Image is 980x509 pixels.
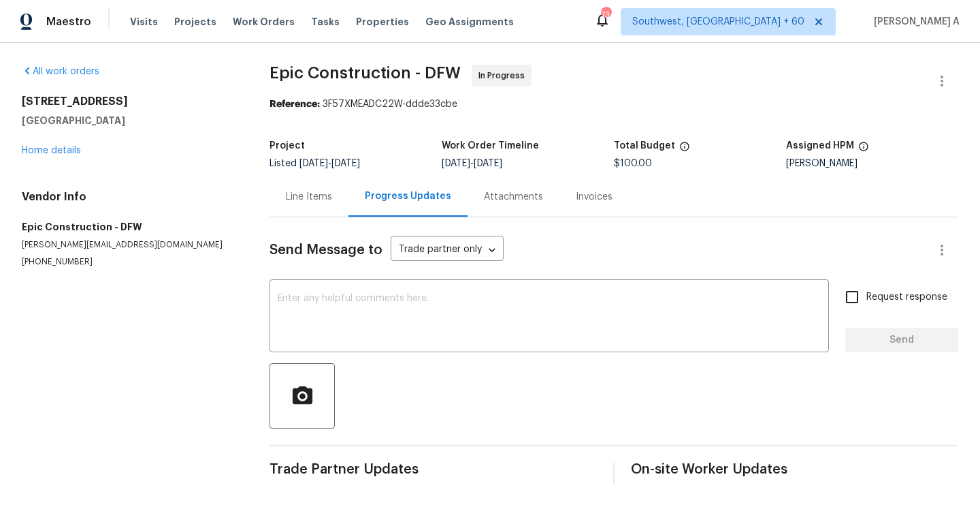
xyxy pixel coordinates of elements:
span: The hpm assigned to this work order. [858,141,869,159]
a: Home details [22,146,81,155]
span: [DATE] [299,159,328,168]
span: [DATE] [442,159,470,168]
span: Listed [269,159,360,168]
h5: [GEOGRAPHIC_DATA] [22,114,237,127]
h5: Assigned HPM [786,141,854,151]
span: Visits [130,15,158,29]
span: - [442,159,502,168]
span: Epic Construction - DFW [269,65,461,81]
h2: [STREET_ADDRESS] [22,95,237,108]
div: 734 [601,8,610,22]
div: Invoices [576,190,612,204]
span: Projects [174,15,216,29]
span: The total cost of line items that have been proposed by Opendoor. This sum includes line items th... [679,141,690,159]
div: Progress Updates [365,189,451,203]
span: Request response [866,290,947,305]
p: [PHONE_NUMBER] [22,256,237,268]
div: Attachments [484,190,543,204]
p: [PERSON_NAME][EMAIL_ADDRESS][DOMAIN_NAME] [22,239,237,251]
div: Trade partner only [391,239,504,262]
span: [PERSON_NAME] A [868,15,960,29]
span: Geo Assignments [425,15,514,29]
span: On-site Worker Updates [631,463,958,476]
div: 3F57XMEADC22W-ddde33cbe [269,97,958,111]
span: [DATE] [474,159,502,168]
a: All work orders [22,67,99,76]
span: Maestro [46,15,91,29]
span: [DATE] [331,159,360,168]
h5: Work Order Timeline [442,141,539,151]
div: [PERSON_NAME] [786,159,958,168]
div: Line Items [286,190,332,204]
h5: Epic Construction - DFW [22,220,237,234]
span: In Progress [478,69,530,82]
span: - [299,159,360,168]
span: Trade Partner Updates [269,463,597,476]
b: Reference: [269,99,320,109]
span: Properties [356,15,409,29]
h5: Total Budget [614,141,675,151]
span: Tasks [311,17,340,27]
h4: Vendor Info [22,190,237,204]
span: Southwest, [GEOGRAPHIC_DATA] + 60 [632,15,804,29]
span: $100.00 [614,159,652,168]
span: Work Orders [233,15,295,29]
span: Send Message to [269,243,382,257]
h5: Project [269,141,305,151]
